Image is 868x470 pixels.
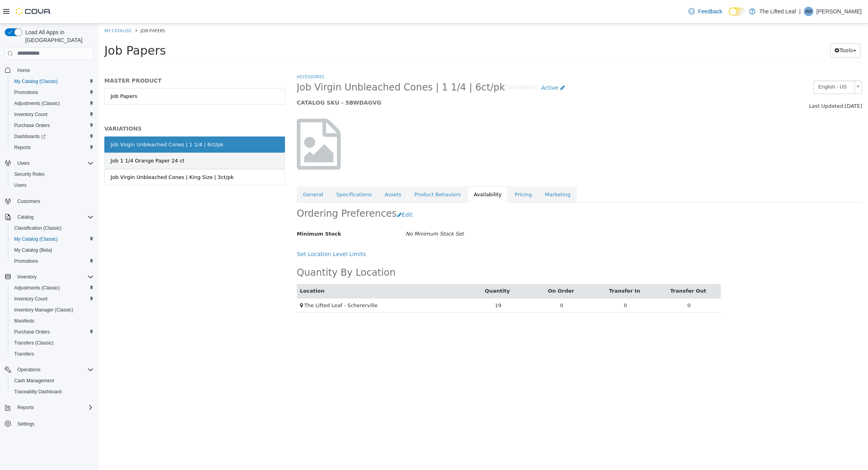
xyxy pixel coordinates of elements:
[11,121,94,130] span: Purchase Orders
[2,195,97,207] button: Customers
[17,421,34,427] span: Settings
[729,7,745,16] input: Dark Mode
[2,418,97,429] button: Settings
[14,419,37,429] a: Settings
[198,58,407,70] span: Job Virgin Unbleached Cones | 1 1/4 | 6ct/pk
[572,264,609,270] a: Transfer Out
[16,7,51,15] img: Cova
[805,7,812,16] span: AH
[198,76,620,83] h5: CATALOG SKU - 5BWDAGVG
[14,197,43,206] a: Customers
[8,245,97,256] button: My Catalog (Beta)
[8,348,97,359] button: Transfers
[8,386,97,397] button: Traceabilty Dashboard
[2,271,97,282] button: Inventory
[387,264,413,270] a: Quantity
[298,184,318,199] button: Edit
[310,163,369,179] a: Product Behaviors
[14,378,54,384] span: Cash Management
[816,7,862,16] p: [PERSON_NAME]
[14,403,37,412] button: Reports
[14,351,34,357] span: Transfers
[11,327,94,337] span: Purchase Orders
[14,182,26,188] span: Users
[17,214,33,220] span: Catalog
[14,389,61,395] span: Traceabilty Dashboard
[11,338,94,348] span: Transfers (Classic)
[2,212,97,223] button: Catalog
[98,24,868,470] iframe: To enrich screen reader interactions, please activate Accessibility in Grammarly extension settings
[2,158,97,169] button: Users
[8,234,97,245] button: My Catalog (Classic)
[8,109,97,120] button: Inventory Count
[495,275,559,289] td: 0
[8,169,97,180] button: Security Roles
[11,245,94,255] span: My Catalog (Beta)
[8,304,97,315] button: Inventory Manager (Classic)
[11,223,65,233] a: Classification (Classic)
[14,272,94,282] span: Inventory
[11,181,30,190] a: Users
[729,16,729,16] span: Dark Mode
[711,79,746,85] span: Last Updated:
[11,387,94,396] span: Traceabilty Dashboard
[8,256,97,267] button: Promotions
[11,99,63,108] a: Adjustments (Classic)
[368,275,432,289] td: 19
[14,236,58,242] span: My Catalog (Classic)
[369,163,410,179] a: Availability
[14,100,60,107] span: Adjustments (Classic)
[715,57,764,70] a: English - US
[198,50,226,56] a: Accessories
[8,98,97,109] button: Adjustments (Classic)
[11,77,61,86] a: My Catalog (Classic)
[17,160,30,166] span: Users
[231,163,279,179] a: Specifications
[14,272,40,282] button: Inventory
[11,99,94,108] span: Adjustments (Classic)
[14,258,38,264] span: Promotions
[14,65,94,75] span: Home
[11,327,53,337] a: Purchase Orders
[11,170,48,179] a: Security Roles
[8,120,97,131] button: Purchase Orders
[11,88,94,97] span: Promotions
[198,207,243,213] span: Minimum Stock
[5,61,94,450] nav: Complex example
[11,110,51,119] a: Inventory Count
[11,305,94,315] span: Inventory Manager (Classic)
[14,318,34,324] span: Manifests
[17,67,30,74] span: Home
[17,404,34,411] span: Reports
[2,402,97,413] button: Reports
[8,315,97,326] button: Manifests
[11,349,94,359] span: Transfers
[8,293,97,304] button: Inventory Count
[14,307,73,313] span: Inventory Manager (Classic)
[198,184,298,196] h2: Ordering Preferences
[11,387,65,396] a: Traceabilty Dashboard
[8,282,97,293] button: Adjustments (Classic)
[14,159,33,168] button: Users
[431,275,495,289] td: 0
[11,305,76,315] a: Inventory Manager (Classic)
[11,121,53,130] a: Purchase Orders
[759,7,796,16] p: The Lifted Leaf
[14,78,58,85] span: My Catalog (Classic)
[14,285,60,291] span: Adjustments (Classic)
[685,4,725,19] a: Feedback
[14,329,50,335] span: Purchase Orders
[14,111,48,118] span: Inventory Count
[8,131,97,142] a: Dashboards
[14,418,94,428] span: Settings
[11,376,57,385] a: Cash Management
[14,133,46,140] span: Dashboards
[450,264,477,270] a: On Order
[11,245,56,255] a: My Catalog (Beta)
[280,163,309,179] a: Assets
